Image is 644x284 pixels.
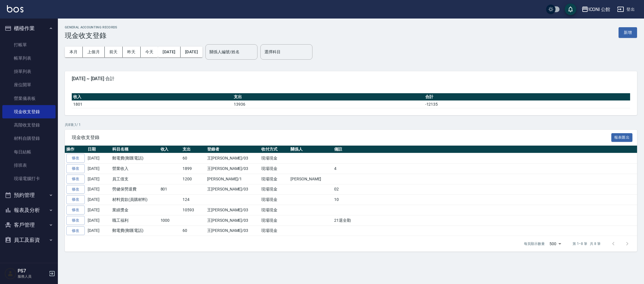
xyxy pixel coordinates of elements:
td: [DATE] [86,195,111,205]
td: 王[PERSON_NAME]/03 [206,205,260,215]
td: 801 [159,184,181,195]
td: [DATE] [86,184,111,195]
th: 備註 [333,146,637,153]
a: 修改 [66,185,85,194]
img: Person [5,268,16,279]
td: 1200 [181,174,206,184]
button: 今天 [141,47,158,57]
a: 座位開單 [2,78,56,91]
a: 修改 [66,175,85,184]
p: 服務人員 [18,274,47,279]
button: ICONI 公館 [579,3,613,15]
td: 勞健保勞退費 [111,184,159,195]
h5: PS7 [18,268,47,274]
h2: GENERAL ACCOUNTING RECORDS [65,25,117,29]
td: 王[PERSON_NAME]/03 [206,184,260,195]
button: 上個月 [83,47,105,57]
a: 修改 [66,154,85,163]
td: [DATE] [86,174,111,184]
span: 現金收支登錄 [72,135,611,140]
td: 4 [333,164,637,174]
td: 現場現金 [260,184,289,195]
button: [DATE] [158,47,180,57]
td: 郵電費(郵匯電話) [111,153,159,164]
td: [DATE] [86,226,111,236]
a: 打帳單 [2,38,56,52]
td: 營業收入 [111,164,159,174]
td: 王[PERSON_NAME]/03 [206,153,260,164]
td: 60 [181,153,206,164]
td: [PERSON_NAME] [289,174,333,184]
td: 郵電費(郵匯電話) [111,226,159,236]
td: 現場現金 [260,205,289,215]
button: 櫃檯作業 [2,21,56,36]
th: 關係人 [289,146,333,153]
a: 每日結帳 [2,145,56,159]
a: 修改 [66,216,85,225]
td: 現場現金 [260,153,289,164]
th: 收入 [159,146,181,153]
th: 支出 [181,146,206,153]
a: 現金收支登錄 [2,105,56,118]
td: 10 [333,195,637,205]
a: 報表匯出 [611,134,633,140]
button: 客戶管理 [2,217,56,232]
td: [DATE] [86,153,111,164]
button: 本月 [65,47,83,57]
button: 預約管理 [2,188,56,203]
td: 材料貨款(員購材料) [111,195,159,205]
th: 合計 [424,93,630,101]
td: 13936 [232,100,424,108]
a: 現場電腦打卡 [2,172,56,185]
td: 10593 [181,205,206,215]
td: 現場現金 [260,226,289,236]
th: 日期 [86,146,111,153]
div: ICONI 公館 [588,6,610,13]
td: 現場現金 [260,174,289,184]
th: 操作 [65,146,86,153]
td: 王[PERSON_NAME]/03 [206,215,260,226]
a: 修改 [66,195,85,204]
th: 收付方式 [260,146,289,153]
td: 王[PERSON_NAME]/03 [206,226,260,236]
a: 帳單列表 [2,52,56,65]
td: 1000 [159,215,181,226]
button: 員工及薪資 [2,232,56,248]
td: 21退全勤 [333,215,637,226]
a: 新增 [619,30,637,35]
td: 現場現金 [260,215,289,226]
td: 員工借支 [111,174,159,184]
th: 收入 [72,93,232,101]
button: save [565,3,576,15]
td: 職工福利 [111,215,159,226]
td: -12135 [424,100,630,108]
p: 共 8 筆, 1 / 1 [65,122,637,127]
a: 排班表 [2,159,56,172]
td: 124 [181,195,206,205]
th: 科目名稱 [111,146,159,153]
a: 營業儀表板 [2,92,56,105]
button: [DATE] [181,47,203,57]
button: 報表匯出 [611,133,633,142]
button: 新增 [619,27,637,38]
a: 修改 [66,206,85,215]
a: 修改 [66,164,85,173]
td: [PERSON_NAME]/1 [206,174,260,184]
h3: 現金收支登錄 [65,32,117,40]
button: 昨天 [123,47,141,57]
th: 登錄者 [206,146,260,153]
img: Logo [7,5,23,12]
td: 60 [181,226,206,236]
td: 現場現金 [260,195,289,205]
td: [DATE] [86,164,111,174]
td: 1899 [181,164,206,174]
td: [DATE] [86,215,111,226]
a: 修改 [66,226,85,235]
td: 1801 [72,100,232,108]
div: 500 [547,236,563,252]
a: 高階收支登錄 [2,118,56,132]
button: 前天 [105,47,123,57]
a: 材料自購登錄 [2,132,56,145]
td: 02 [333,184,637,195]
a: 掛單列表 [2,65,56,78]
